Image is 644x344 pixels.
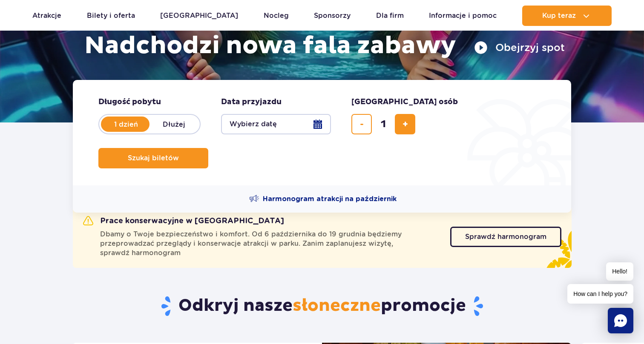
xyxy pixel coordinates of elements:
button: dodaj bilet [395,114,415,134]
span: Data przyjazdu [221,97,282,107]
span: Kup teraz [542,12,576,20]
span: Dbamy o Twoje bezpieczeństwo i komfort. Od 6 października do 19 grudnia będziemy przeprowadzać pr... [100,230,440,258]
form: Planowanie wizyty w Park of Poland [73,80,571,185]
span: Długość pobytu [98,97,161,107]
a: Atrakcje [32,6,61,26]
h2: Prace konserwacyjne w [GEOGRAPHIC_DATA] [83,216,284,226]
span: How can I help you? [567,284,633,304]
span: Szukaj biletów [128,154,179,162]
button: Wybierz datę [221,114,331,134]
span: Sprawdź harmonogram [465,233,546,240]
span: Harmonogram atrakcji na październik [263,194,397,204]
a: Sprawdź harmonogram [450,227,561,247]
label: Dłużej [149,115,198,133]
button: Kup teraz [522,6,612,26]
span: [GEOGRAPHIC_DATA] osób [351,97,458,107]
div: Chat [608,308,633,333]
button: usuń bilet [351,114,372,134]
a: Informacje i pomoc [429,6,497,26]
a: Nocleg [264,6,289,26]
a: [GEOGRAPHIC_DATA] [160,6,238,26]
a: Dla firm [376,6,404,26]
a: Sponsorzy [314,6,351,26]
span: Hello! [606,262,633,281]
button: Obejrzyj spot [474,41,565,54]
span: słoneczne [293,295,381,316]
input: liczba biletów [373,114,394,134]
a: Harmonogram atrakcji na październik [249,194,397,204]
button: Szukaj biletów [98,148,208,168]
h2: Odkryj nasze promocje [73,295,572,317]
a: Bilety i oferta [87,6,135,26]
label: 1 dzień [102,115,150,133]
